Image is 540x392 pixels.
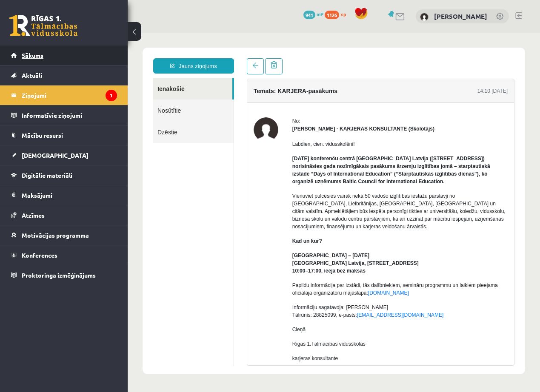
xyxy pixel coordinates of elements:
span: Motivācijas programma [22,231,89,239]
span: Mācību resursi [22,131,63,139]
a: [DEMOGRAPHIC_DATA] [11,145,117,165]
legend: Ziņojumi [22,85,117,105]
span: Sākums [22,51,43,59]
span: Aktuāli [22,71,42,79]
a: Atzīmes [11,205,117,225]
p: Vienuviet pulcēsies vairāk nekā 50 vadošo izglītības iestāžu pārstāvji no [GEOGRAPHIC_DATA], Liel... [165,159,380,198]
a: Rīgas 1. Tālmācības vidusskola [9,15,77,36]
p: Informāciju sagatavoja: [PERSON_NAME] Tālrunis: 28825099, e-pasts: [165,271,380,286]
legend: Informatīvie ziņojumi [22,105,117,125]
span: Konferences [22,251,57,259]
p: Rīgas 1.Tālmācības vidusskolas [165,307,380,315]
a: Aktuāli [11,65,117,85]
a: Konferences [11,245,117,265]
a: Maksājumi [11,185,117,205]
a: Ziņojumi1 [11,85,117,105]
a: Ienākošie [26,45,105,67]
a: Digitālie materiāli [11,165,117,185]
a: Mācību resursi [11,125,117,145]
legend: Maksājumi [22,185,117,205]
a: Nosūtītie [26,67,106,88]
a: Informatīvie ziņojumi [11,105,117,125]
img: Signija Fazekaša [420,13,429,21]
img: Karīna Saveļjeva - KARJERAS KONSULTANTE [126,85,151,109]
a: Sākums [11,45,117,65]
span: Proktoringa izmēģinājums [22,271,96,279]
a: [PERSON_NAME] [434,12,487,20]
strong: [DATE] konferenču centrā [GEOGRAPHIC_DATA] Latvija ([STREET_ADDRESS]) norisināsies gada nozīmīgāk... [165,123,363,152]
a: 1126 xp [325,11,350,17]
strong: [PERSON_NAME] - KARJERAS KONSULTANTE (Skolotājs) [165,93,307,99]
span: 1126 [325,11,339,19]
p: karjeras konsultante [165,322,380,330]
a: Jauns ziņojums [26,26,106,41]
p: Cieņā [165,293,380,301]
p: Labdien, cien. vidusskolēni! [165,108,380,115]
i: 1 [106,90,117,101]
span: Atzīmes [22,211,45,219]
div: No: [165,85,380,92]
strong: Kad un kur? [165,205,194,211]
a: [EMAIL_ADDRESS][DOMAIN_NAME] [229,279,316,285]
a: 941 mP [303,11,323,17]
a: Dzēstie [26,88,106,110]
span: [DEMOGRAPHIC_DATA] [22,151,89,159]
span: Digitālie materiāli [22,171,72,179]
p: Papildu informācija par izstādi, tās dalībniekiem, semināru programmu un laikiem pieejama oficiāl... [165,249,380,264]
h4: Temats: KARJERA-pasākums [126,55,210,62]
strong: [GEOGRAPHIC_DATA] – [DATE] [GEOGRAPHIC_DATA] Latvija, [STREET_ADDRESS] 10:00–17:00, ieeja bez maksas [165,220,291,241]
a: Motivācijas programma [11,225,117,245]
span: xp [340,11,346,17]
div: 14:10 [DATE] [350,54,380,62]
span: 941 [303,11,315,19]
a: Proktoringa izmēģinājums [11,265,117,285]
span: mP [317,11,323,17]
a: [DOMAIN_NAME] [240,257,281,263]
